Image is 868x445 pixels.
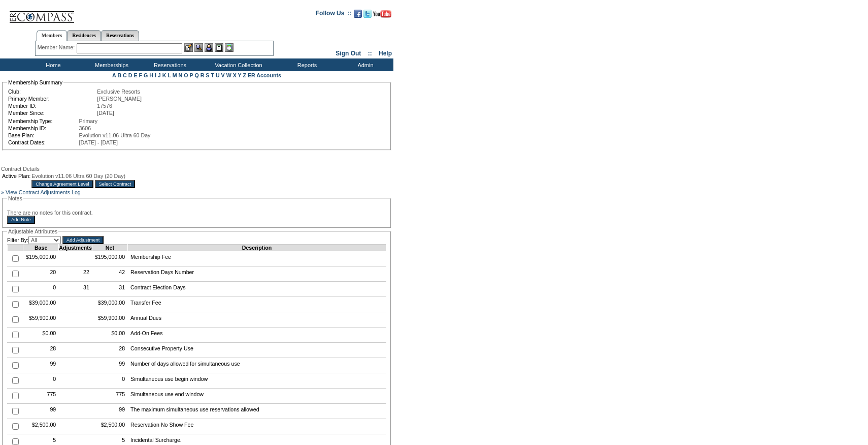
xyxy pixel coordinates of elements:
a: N [179,72,183,78]
td: Club: [8,88,96,95]
a: Residences [67,30,101,41]
a: Q [194,72,198,78]
td: $59,900.00 [23,312,59,328]
td: 42 [92,266,127,282]
td: 28 [92,343,127,358]
input: Add Note [7,216,35,224]
div: Member Name: [38,43,77,52]
td: Contract Election Days [128,282,386,297]
td: $39,000.00 [23,297,59,312]
img: View [194,43,203,52]
img: b_edit.gif [184,43,193,52]
td: Member ID: [8,103,96,109]
a: Members [37,30,68,41]
span: Evolution v11.06 Ultra 60 Day [79,132,150,138]
td: Admin [335,58,393,71]
a: M [173,72,177,78]
div: Contract Details [1,166,392,172]
a: Y [238,72,242,78]
a: Subscribe to our YouTube Channel [373,13,391,19]
td: Member Since: [8,110,96,116]
td: Vacation Collection [198,58,277,71]
td: Primary Member: [8,96,96,102]
td: 99 [23,358,59,373]
td: Transfer Fee [128,297,386,312]
a: R [201,72,205,78]
td: $2,500.00 [92,419,127,434]
a: D [128,72,132,78]
a: K [162,72,166,78]
a: Z [243,72,246,78]
input: Select Contract [95,180,136,188]
td: Add-On Fees [128,328,386,343]
span: [DATE] [97,110,114,116]
a: T [211,72,214,78]
td: $59,900.00 [92,312,127,328]
td: Memberships [81,58,140,71]
a: A [112,72,116,78]
td: $39,000.00 [92,297,127,312]
td: 0 [92,373,127,389]
td: 28 [23,343,59,358]
span: [PERSON_NAME] [97,96,142,102]
span: [DATE] - [DATE] [79,139,118,145]
a: ER Accounts [248,72,281,78]
td: Reservation No Show Fee [128,419,386,434]
a: I [155,72,156,78]
a: V [221,72,225,78]
a: E [133,72,137,78]
td: Home [23,58,81,71]
td: 31 [92,282,127,297]
a: Follow us on Twitter [363,13,372,19]
td: 99 [92,358,127,373]
td: Annual Dues [128,312,386,328]
td: Base Plan: [8,132,78,138]
a: Help [379,50,392,57]
td: Membership Fee [128,251,386,266]
a: U [216,72,220,78]
td: $0.00 [23,328,59,343]
span: Exclusive Resorts [97,88,140,95]
a: F [139,72,142,78]
img: Impersonate [205,43,213,52]
a: Become our fan on Facebook [354,13,362,19]
td: Adjustments [59,245,92,251]
td: Reservation Days Number [128,266,386,282]
a: X [233,72,237,78]
td: 99 [23,404,59,419]
td: Base [23,245,59,251]
td: 0 [23,373,59,389]
td: Filter By: [7,236,61,244]
td: Consecutive Property Use [128,343,386,358]
td: $195,000.00 [92,251,127,266]
td: Active Plan: [2,173,30,179]
a: G [144,72,148,78]
td: Reports [277,58,335,71]
td: $0.00 [92,328,127,343]
a: Sign Out [336,50,361,57]
td: Number of days allowed for simultaneous use [128,358,386,373]
td: $2,500.00 [23,419,59,434]
td: 775 [92,389,127,404]
td: Reservations [140,58,198,71]
img: Reservations [215,43,223,52]
span: Evolution v11.06 Ultra 60 Day (20 Day) [31,173,125,179]
img: b_calculator.gif [225,43,233,52]
td: 775 [23,389,59,404]
a: C [123,72,127,78]
td: $195,000.00 [23,251,59,266]
td: 31 [59,282,92,297]
a: S [206,72,209,78]
td: 22 [59,266,92,282]
td: Simultaneous use begin window [128,373,386,389]
td: Simultaneous use end window [128,389,386,404]
span: 3606 [79,125,91,131]
a: W [226,72,231,78]
input: Add Adjustment [62,236,104,244]
td: The maximum simultaneous use reservations allowed [128,404,386,419]
legend: Membership Summary [7,79,63,85]
td: 20 [23,266,59,282]
td: Description [128,245,386,251]
td: 99 [92,404,127,419]
img: Become our fan on Facebook [354,10,362,18]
